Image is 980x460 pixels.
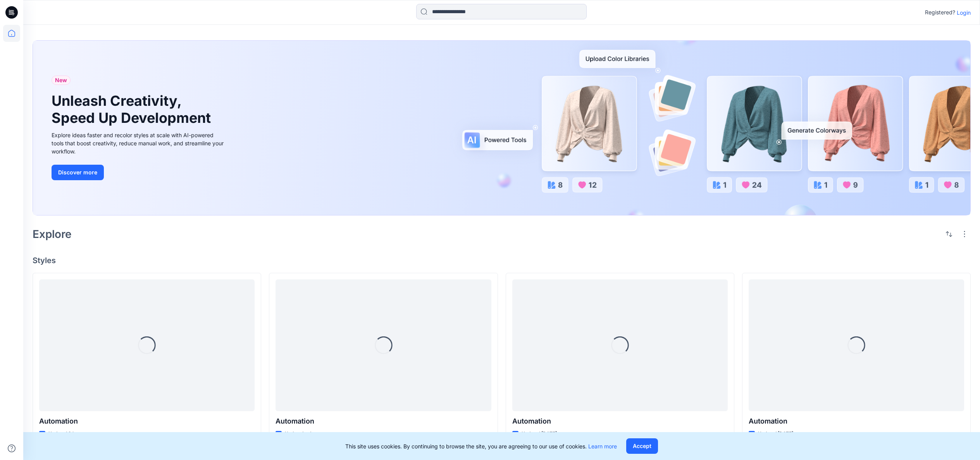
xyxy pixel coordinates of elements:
p: Registered? [925,8,955,17]
button: Discover more [52,165,104,180]
p: Automation [39,416,255,427]
div: Explore ideas faster and recolor styles at scale with AI-powered tools that boost creativity, red... [52,131,226,155]
a: Discover more [52,165,226,180]
p: Automation [276,416,491,427]
p: This site uses cookies. By continuing to browse the site, you are agreeing to our use of cookies. [345,442,617,450]
p: Updated a day ago [285,430,326,438]
a: Learn more [588,443,617,450]
span: New [55,76,67,85]
h4: Styles [33,256,971,265]
button: Accept [626,438,658,454]
p: Updated 3 hours ago [48,430,95,438]
p: Automation [749,416,964,427]
h2: Explore [33,228,72,240]
p: Automation [512,416,728,427]
h1: Unleash Creativity, Speed Up Development [52,93,214,126]
p: Login [957,9,971,17]
p: Updated [DATE] [758,430,793,438]
p: Updated [DATE] [522,430,557,438]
